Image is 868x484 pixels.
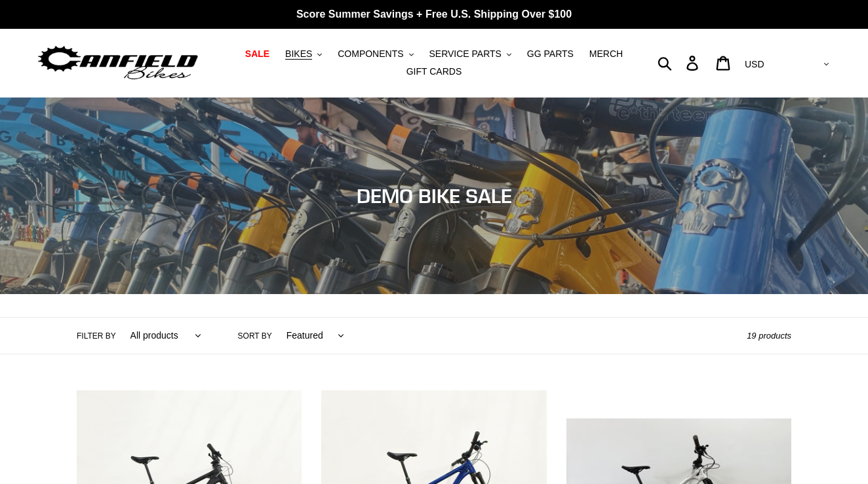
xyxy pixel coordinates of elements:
[238,330,272,342] label: Sort by
[589,48,623,60] span: MERCH
[357,184,512,208] span: DEMO BIKE SALE
[279,45,328,63] button: BIKES
[406,66,462,77] span: GIFT CARDS
[245,48,269,60] span: SALE
[400,63,469,81] a: GIFT CARDS
[338,48,403,60] span: COMPONENTS
[583,45,629,63] a: MERCH
[527,48,574,60] span: GG PARTS
[77,330,116,342] label: Filter by
[239,45,276,63] a: SALE
[429,48,501,60] span: SERVICE PARTS
[331,45,420,63] button: COMPONENTS
[521,45,580,63] a: GG PARTS
[747,331,791,341] span: 19 products
[285,48,312,60] span: BIKES
[422,45,517,63] button: SERVICE PARTS
[36,43,200,84] img: Canfield Bikes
